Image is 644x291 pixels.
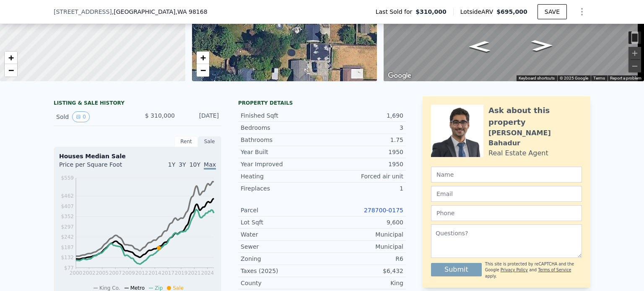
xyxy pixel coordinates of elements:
[519,75,555,81] button: Keyboard shortcuts
[241,242,322,251] div: Sewer
[5,64,17,77] a: Zoom out
[241,184,322,193] div: Fireplaces
[241,230,322,239] div: Water
[322,184,403,193] div: 1
[54,8,112,16] span: [STREET_ADDRESS]
[56,111,131,122] div: Sold
[322,172,403,180] div: Forced air unit
[197,64,209,77] a: Zoom out
[96,270,109,276] tspan: 2005
[182,111,219,122] div: [DATE]
[241,148,322,156] div: Year Built
[241,279,322,287] div: County
[415,8,447,16] span: $310,000
[174,136,198,147] div: Rent
[628,47,641,59] button: Zoom in
[322,111,403,120] div: 1,690
[538,4,567,19] button: SAVE
[241,255,322,263] div: Zoning
[200,65,205,75] span: −
[459,38,499,54] path: Go East, S 106th St
[5,52,17,64] a: Zoom in
[175,270,188,276] tspan: 2019
[431,186,582,202] input: Email
[322,255,403,263] div: R6
[322,267,403,275] div: $6,432
[386,70,413,81] img: Google
[175,8,207,15] span: , WA 98168
[70,270,83,276] tspan: 2000
[109,270,122,276] tspan: 2007
[628,31,641,44] button: Toggle motion tracking
[204,161,216,170] span: Max
[241,218,322,227] div: Lot Sqft
[61,175,74,181] tspan: $559
[485,261,582,279] div: This site is protected by reCAPTCHA and the Google and apply.
[431,205,582,221] input: Phone
[241,111,322,120] div: Finished Sqft
[61,193,74,199] tspan: $462
[61,234,74,240] tspan: $242
[496,8,527,15] span: $695,000
[322,218,403,227] div: 9,600
[241,124,322,132] div: Bedrooms
[241,160,322,168] div: Year Improved
[431,167,582,183] input: Name
[168,161,175,168] span: 1Y
[488,148,548,158] div: Real Estate Agent
[190,161,200,168] span: 10Y
[322,279,403,287] div: King
[122,270,135,276] tspan: 2009
[593,76,605,80] a: Terms (opens in new tab)
[197,52,209,64] a: Zoom in
[501,268,528,272] a: Privacy Policy
[64,265,74,271] tspan: $77
[135,270,148,276] tspan: 2012
[460,8,496,16] span: Lotside ARV
[386,70,413,81] a: Open this area in Google Maps (opens a new window)
[61,203,74,209] tspan: $407
[83,270,96,276] tspan: 2002
[574,3,590,20] button: Show Options
[61,214,74,219] tspan: $352
[241,136,322,144] div: Bathrooms
[188,270,201,276] tspan: 2021
[322,136,403,144] div: 1.75
[376,8,416,16] span: Last Sold for
[130,285,145,291] span: Metro
[198,136,221,147] div: Sale
[59,152,216,160] div: Houses Median Sale
[431,263,482,276] button: Submit
[488,128,582,148] div: [PERSON_NAME] Bahadur
[99,285,120,291] span: King Co.
[145,112,175,119] span: $ 310,000
[61,224,74,230] tspan: $297
[112,8,208,16] span: , [GEOGRAPHIC_DATA]
[322,124,403,132] div: 3
[54,100,221,108] div: LISTING & SALE HISTORY
[322,242,403,251] div: Municipal
[241,172,322,180] div: Heating
[173,285,184,291] span: Sale
[241,267,322,275] div: Taxes (2025)
[538,268,571,272] a: Terms of Service
[488,105,582,128] div: Ask about this property
[155,285,163,291] span: Zip
[560,76,588,80] span: © 2025 Google
[628,60,641,72] button: Zoom out
[59,160,138,174] div: Price per Square Foot
[322,148,403,156] div: 1950
[8,65,14,75] span: −
[201,270,214,276] tspan: 2024
[322,230,403,239] div: Municipal
[61,255,74,260] tspan: $132
[179,161,186,168] span: 3Y
[8,52,14,63] span: +
[241,206,322,214] div: Parcel
[72,111,90,122] button: View historical data
[238,100,406,106] div: Property details
[610,76,641,80] a: Report a problem
[322,160,403,168] div: 1950
[200,52,205,63] span: +
[61,245,74,250] tspan: $187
